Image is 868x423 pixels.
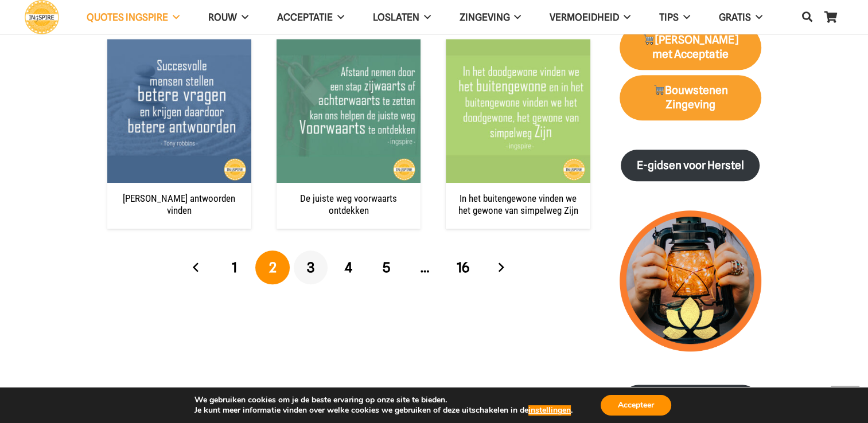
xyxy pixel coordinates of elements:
a: Pagina 4 [332,250,366,285]
a: Pagina 3 [294,250,328,285]
span: GRATIS [719,11,751,23]
a: Pagina 16 [446,250,480,285]
a: In het buitengewone vinden we het gewone van simpelweg Zijn [446,40,590,52]
span: TIPS [659,11,679,23]
strong: [PERSON_NAME] met Acceptatie [643,33,738,61]
strong: E-gidsen voor Herstel [637,159,744,172]
a: QUOTES INGSPIRE [72,3,194,32]
a: Betere antwoorden vinden [107,40,251,52]
a: Loslaten [359,3,445,32]
a: 🛒Bouwstenen Zingeving [620,75,761,121]
span: 1 [232,259,237,276]
img: Afstand nemen door een stap zijwaarts of achterwaarts te zetten kan ons helpen de juiste weg Voor... [277,39,421,183]
a: Pagina 1 [217,250,252,285]
img: lichtpuntjes voor in donkere tijden [620,210,761,352]
a: Geef een Lichtpuntje [622,385,758,416]
span: 4 [345,259,352,276]
a: Pagina 5 [369,250,404,285]
span: Pagina 2 [255,250,290,285]
a: Terug naar top [831,386,859,414]
a: 🛒[PERSON_NAME] met Acceptatie [620,25,761,70]
span: Zingeving [459,11,509,23]
a: ROUW [194,3,263,32]
a: VERMOEIDHEID [535,3,645,32]
img: 🛒 [643,34,654,45]
img: Citaat over Succes: Succesvolle mensen stellen betere vragen en krijgen daardoor betere antwoorde... [107,39,251,183]
a: Zingeving [445,3,535,32]
span: ROUW [208,11,237,23]
a: De juiste weg voorwaarts ontdekken [300,193,397,216]
span: 16 [456,259,469,276]
span: Loslaten [373,11,419,23]
a: Acceptatie [263,3,359,32]
span: … [407,250,442,285]
img: 🛒 [653,84,664,95]
span: 3 [307,259,314,276]
a: GRATIS [704,3,777,32]
strong: Bouwstenen Zingeving [652,84,728,111]
span: 5 [383,259,390,276]
span: QUOTES INGSPIRE [87,11,168,23]
a: TIPS [645,3,704,32]
span: VERMOEIDHEID [550,11,619,23]
p: Je kunt meer informatie vinden over welke cookies we gebruiken of deze uitschakelen in de . [194,405,573,416]
p: We gebruiken cookies om je de beste ervaring op onze site te bieden. [194,395,573,405]
span: 2 [269,259,277,276]
button: instellingen [528,405,571,416]
a: [PERSON_NAME] antwoorden vinden [123,193,235,216]
button: Accepteer [601,395,671,416]
a: De juiste weg voorwaarts ontdekken [277,40,421,52]
a: Zoeken [796,3,819,31]
span: Acceptatie [277,11,333,23]
img: ‘In het doodgewone vinden we het buitengewone en in het buitengewone vinden we het doodgewone, he... [446,39,590,183]
a: E-gidsen voor Herstel [621,150,760,181]
a: In het buitengewone vinden we het gewone van simpelweg Zijn [458,193,578,216]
